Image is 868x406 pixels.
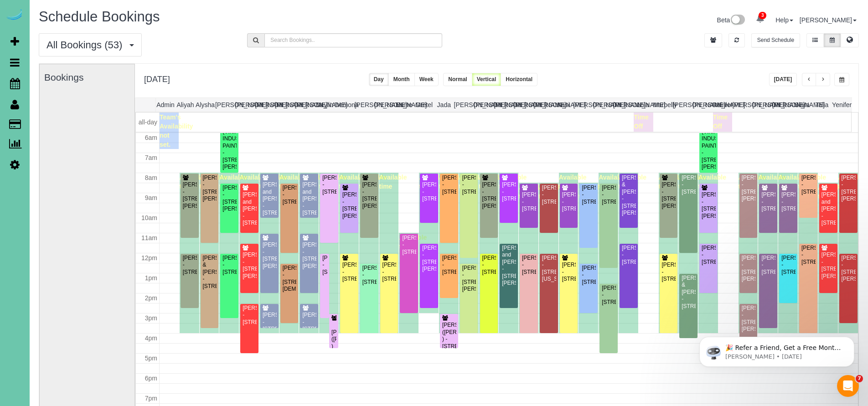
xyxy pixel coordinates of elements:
[818,184,846,200] span: Available time
[462,265,476,293] div: [PERSON_NAME] - [STREET_ADDRESS][PERSON_NAME]
[733,98,753,112] th: [PERSON_NAME]
[761,191,775,212] div: [PERSON_NAME] - [STREET_ADDRESS]
[282,185,297,206] div: [PERSON_NAME] - [STREET_ADDRESS]
[581,185,596,206] div: [PERSON_NAME] - [STREET_ADDRESS]
[501,73,537,86] button: Horizontal
[141,214,157,221] span: 10am
[145,375,157,382] span: 6pm
[772,98,792,112] th: [PERSON_NAME]
[621,245,636,266] div: [PERSON_NAME] - [STREET_ADDRESS]
[262,312,277,333] div: [PERSON_NAME] - [STREET_ADDRESS]
[145,395,157,402] span: 7pm
[222,255,237,276] div: [PERSON_NAME] - [STREET_ADDRESS]
[439,174,467,190] span: Available time
[388,73,415,86] button: Month
[713,113,728,130] span: Time Off
[215,98,235,112] th: [PERSON_NAME]
[414,98,434,112] th: Gretel
[462,175,476,195] div: [PERSON_NAME] - [STREET_ADDRESS]
[331,329,336,364] div: [PERSON_NAME] ([PERSON_NAME] ) - [STREET_ADDRESS]
[601,285,616,306] div: [PERSON_NAME] - [STREET_ADDRESS]
[255,98,275,112] th: [PERSON_NAME]
[474,98,494,112] th: [PERSON_NAME]
[673,98,693,112] th: [PERSON_NAME]
[374,98,394,112] th: [PERSON_NAME]
[633,98,653,112] th: Lola
[46,39,127,51] span: All Bookings (53)
[419,174,447,190] span: Available time
[459,174,487,190] span: Available time
[145,174,157,181] span: 8am
[242,191,257,226] div: [PERSON_NAME] and [PERSON_NAME] - [STREET_ADDRESS]
[145,194,157,201] span: 9am
[262,242,277,270] div: [PERSON_NAME] - [STREET_ADDRESS][PERSON_NAME]
[713,98,733,112] th: Reinier
[442,175,456,195] div: [PERSON_NAME] - [STREET_ADDRESS]
[145,355,157,362] span: 5pm
[145,154,157,161] span: 7am
[294,98,315,112] th: [PERSON_NAME]
[559,174,587,190] span: Available time
[322,255,327,276] div: [PERSON_NAME] - [STREET_ADDRESS]
[302,181,316,216] div: [PERSON_NAME] and [PERSON_NAME] - [STREET_ADDRESS]
[681,175,696,195] div: [PERSON_NAME] - [STREET_ADDRESS]
[752,98,772,112] th: [PERSON_NAME]
[579,184,606,200] span: Available time
[798,174,826,190] span: Available time
[533,98,553,112] th: [PERSON_NAME]
[681,275,696,310] div: [PERSON_NAME] & [PERSON_NAME] - [STREET_ADDRESS]
[821,252,836,280] div: [PERSON_NAME] - [STREET_ADDRESS][PERSON_NAME]
[5,9,24,22] a: Automaid Logo
[686,318,868,381] iframe: Intercom notifications message
[621,175,636,217] div: [PERSON_NAME] & [PERSON_NAME] - [STREET_ADDRESS][PERSON_NAME]
[769,73,797,86] button: [DATE]
[542,255,556,283] div: [PERSON_NAME] - [STREET_ADDRESS][US_STATE]
[832,98,852,112] th: Yenifer
[141,234,157,242] span: 11am
[701,191,716,220] div: [PERSON_NAME] - [STREET_ADDRESS][PERSON_NAME]
[44,72,137,82] h3: Bookings
[781,191,796,212] div: [PERSON_NAME] - [STREET_ADDRESS]
[402,235,416,256] div: [PERSON_NAME] - [STREET_ADDRESS]
[39,9,160,25] span: Schedule Bookings
[562,191,576,212] div: [PERSON_NAME] - [STREET_ADDRESS]
[422,181,436,202] div: [PERSON_NAME] - [STREET_ADDRESS]
[342,262,356,283] div: [PERSON_NAME] - [STREET_ADDRESS]
[599,174,626,190] span: Available time
[322,175,336,195] div: [PERSON_NAME] - [STREET_ADDRESS]
[434,98,454,112] th: Jada
[837,375,859,397] iframe: Intercom live chat
[302,312,316,333] div: [PERSON_NAME] - [STREET_ADDRESS]
[442,255,456,276] div: [PERSON_NAME] - [STREET_ADDRESS]
[778,174,806,190] span: Available time
[362,265,377,286] div: [PERSON_NAME] - [STREET_ADDRESS]
[730,15,745,26] img: New interface
[219,174,247,190] span: Available time
[698,174,726,190] span: Available time
[741,175,756,203] div: [PERSON_NAME] - [STREET_ADDRESS][PERSON_NAME]
[442,322,456,350] div: [PERSON_NAME] ([PERSON_NAME] ) - [STREET_ADDRESS]
[239,174,267,190] span: Available time
[299,174,327,190] span: Available time
[155,98,176,112] th: Admin
[838,174,866,190] span: Available time
[262,181,277,216] div: [PERSON_NAME] and [PERSON_NAME] - [STREET_ADDRESS]
[315,98,335,112] th: Daylin
[235,98,255,112] th: [PERSON_NAME]
[542,185,556,206] div: [PERSON_NAME] - [STREET_ADDRESS]
[282,265,297,293] div: [PERSON_NAME] - [STREET_ADDRESS][DEMOGRAPHIC_DATA]
[200,174,227,190] span: Available time
[342,191,356,220] div: [PERSON_NAME] - [STREET_ADDRESS][PERSON_NAME]
[319,174,347,190] span: Available time
[242,252,257,280] div: [PERSON_NAME] - [STREET_ADDRESS][PERSON_NAME]
[145,274,157,282] span: 1pm
[39,33,142,57] button: All Bookings (53)
[145,314,157,322] span: 3pm
[275,98,295,112] th: [PERSON_NAME]
[242,305,257,326] div: [PERSON_NAME] - [STREET_ADDRESS]
[180,174,207,190] span: Available time
[335,98,355,112] th: Demona
[573,98,593,112] th: [PERSON_NAME]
